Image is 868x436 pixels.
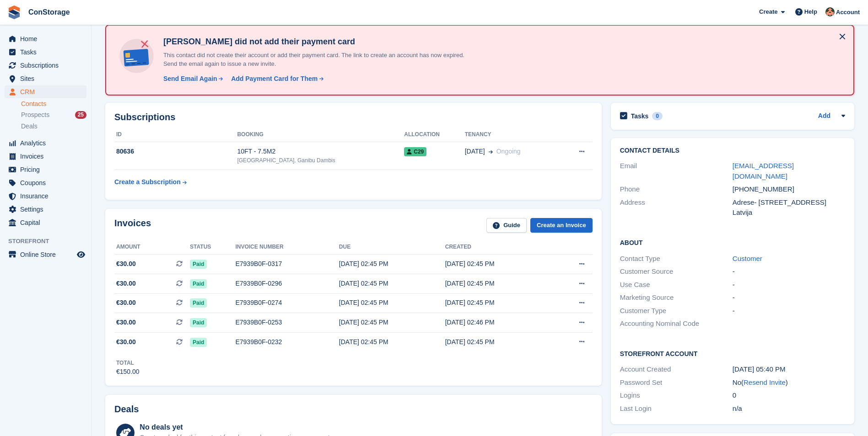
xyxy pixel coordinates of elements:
span: Settings [20,203,75,216]
a: menu [5,137,86,149]
div: [DATE] 02:45 PM [339,298,445,308]
div: No deals yet [140,422,331,433]
span: Pricing [20,163,75,176]
span: €30.00 [116,298,136,308]
div: Total [116,359,140,367]
span: Capital [20,216,75,229]
div: Address [620,197,733,218]
div: E7939B0F-0253 [235,318,339,327]
div: Customer Type [620,306,733,316]
span: Invoices [20,150,75,163]
h2: Tasks [631,112,649,120]
a: Guide [486,218,527,233]
img: stora-icon-8386f47178a22dfd0bd8f6a31ec36ba5ce8667c1dd55bd0f319d3a0aa187defe.svg [7,5,21,19]
span: CRM [20,85,75,98]
a: menu [5,176,86,189]
a: ConStorage [25,5,74,20]
div: [DATE] 02:45 PM [339,337,445,347]
a: Create a Subscription [114,174,187,191]
a: Add Payment Card for Them [227,74,324,84]
img: no-card-linked-e7822e413c904bf8b177c4d89f31251c4716f9871600ec3ca5bfc59e148c83f4.svg [117,37,156,75]
span: Paid [190,298,207,308]
div: - [733,266,845,277]
div: €150.00 [116,367,140,377]
div: 80636 [114,147,237,156]
span: Ongoing [496,148,521,155]
span: Paid [190,260,207,269]
span: Coupons [20,176,75,189]
div: Create a Subscription [114,177,181,187]
th: Created [445,240,551,255]
h2: Invoices [114,218,151,233]
a: Create an Invoice [530,218,593,233]
span: Paid [190,338,207,347]
span: Paid [190,318,207,327]
a: menu [5,190,86,202]
a: menu [5,216,86,229]
a: menu [5,85,86,98]
span: €30.00 [116,318,136,327]
th: Invoice number [235,240,339,255]
th: Allocation [404,128,464,142]
div: - [733,292,845,303]
div: No [733,378,845,388]
div: - [733,280,845,290]
a: menu [5,150,86,163]
span: ( ) [741,378,788,386]
img: Rena Aslanova [825,7,835,16]
a: menu [5,72,86,85]
div: 10FT - 7.5M2 [237,147,404,156]
span: €30.00 [116,337,136,347]
a: Deals [21,122,86,131]
th: Status [190,240,235,255]
span: C29 [404,147,426,156]
div: E7939B0F-0317 [235,259,339,269]
div: 0 [733,390,845,401]
span: Deals [21,122,38,131]
th: Due [339,240,445,255]
div: Add Payment Card for Them [231,74,318,84]
span: Tasks [20,46,75,58]
p: This contact did not create their account or add their payment card. The link to create an accoun... [160,51,480,69]
div: Latvija [733,207,845,218]
th: Amount [114,240,190,255]
h4: [PERSON_NAME] did not add their payment card [160,37,480,47]
div: E7939B0F-0232 [235,337,339,347]
th: ID [114,128,237,142]
span: Home [20,32,75,45]
a: [EMAIL_ADDRESS][DOMAIN_NAME] [733,162,794,180]
div: 0 [652,112,663,120]
div: n/a [733,404,845,414]
div: [DATE] 02:45 PM [339,259,445,269]
span: Analytics [20,137,75,149]
a: menu [5,32,86,45]
span: [DATE] [465,147,485,156]
span: Create [759,7,777,16]
span: Storefront [8,237,91,246]
a: menu [5,59,86,72]
div: Accounting Nominal Code [620,319,733,329]
span: Online Store [20,248,75,261]
div: [DATE] 02:45 PM [339,279,445,288]
a: Add [818,111,830,122]
span: Help [804,7,817,16]
th: Tenancy [465,128,560,142]
h2: About [620,238,845,247]
a: menu [5,46,86,58]
h2: Subscriptions [114,112,593,122]
h2: Storefront Account [620,349,845,358]
h2: Contact Details [620,147,845,154]
div: Use Case [620,280,733,290]
div: Customer Source [620,266,733,277]
div: Account Created [620,364,733,375]
div: Logins [620,390,733,401]
a: Prospects 25 [21,110,86,120]
a: menu [5,203,86,216]
div: Password Set [620,378,733,388]
a: menu [5,248,86,261]
div: Marketing Source [620,292,733,303]
div: [DATE] 05:40 PM [733,364,845,375]
div: Last Login [620,404,733,414]
h2: Deals [114,404,139,415]
div: E7939B0F-0296 [235,279,339,288]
